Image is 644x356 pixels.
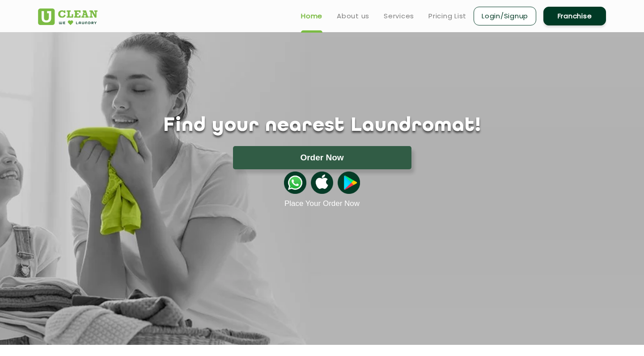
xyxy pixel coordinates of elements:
a: Place Your Order Now [284,199,360,208]
a: Pricing List [428,11,466,21]
img: whatsappicon.png [284,172,306,194]
a: Services [384,11,414,21]
button: Order Now [233,146,411,169]
a: Franchise [543,7,606,25]
a: About us [337,11,369,21]
a: Login/Signup [474,7,536,25]
img: UClean Laundry and Dry Cleaning [38,8,97,25]
img: playstoreicon.png [338,172,360,194]
a: Home [301,11,322,21]
h1: Find your nearest Laundromat! [31,115,613,137]
img: apple-icon.png [311,172,333,194]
